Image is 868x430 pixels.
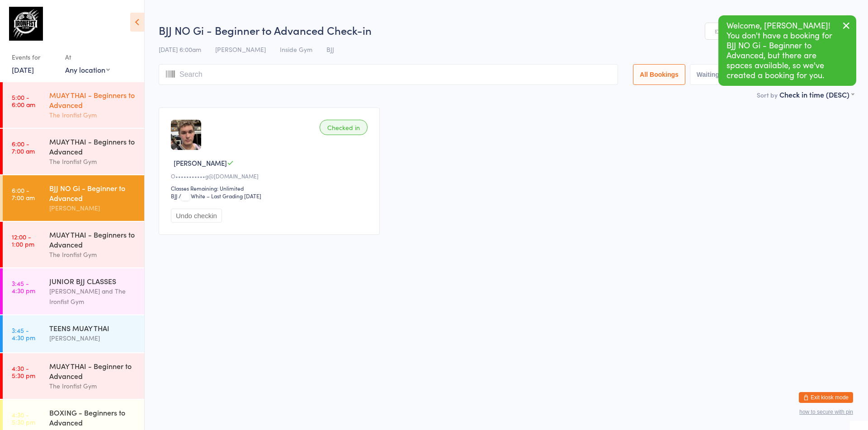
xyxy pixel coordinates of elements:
a: 4:30 -5:30 pmMUAY THAI - Beginner to AdvancedThe Ironfist Gym [3,353,144,399]
img: image1756505430.png [171,120,201,150]
div: Events for [12,50,56,65]
button: Undo checkin [171,209,222,223]
time: 3:45 - 4:30 pm [12,280,35,294]
div: MUAY THAI - Beginners to Advanced [49,90,137,110]
div: At [65,50,110,65]
div: MUAY THAI - Beginners to Advanced [49,136,137,156]
button: Exit kiosk mode [799,392,853,403]
a: 5:00 -6:00 amMUAY THAI - Beginners to AdvancedThe Ironfist Gym [3,82,144,128]
div: Classes Remaining: Unlimited [171,184,370,192]
div: [PERSON_NAME] [49,333,137,343]
time: 4:30 - 5:30 pm [12,411,35,425]
button: how to secure with pin [799,409,853,415]
a: [DATE] [12,65,34,75]
a: 3:45 -4:30 pmTEENS MUAY THAI[PERSON_NAME] [3,315,144,352]
time: 6:00 - 7:00 am [12,140,35,154]
span: [PERSON_NAME] [215,45,266,54]
time: 3:45 - 4:30 pm [12,327,35,341]
div: JUNIOR BJJ CLASSES [49,276,137,286]
div: BOXING - Beginners to Advanced [49,407,137,427]
div: The Ironfist Gym [49,381,137,391]
img: The Ironfist Gym [9,7,43,41]
div: O•••••••••••g@[DOMAIN_NAME] [171,172,370,180]
div: [PERSON_NAME] [49,203,137,213]
div: TEENS MUAY THAI [49,323,137,333]
div: [PERSON_NAME] and The Ironfist Gym [49,286,137,307]
button: Waiting [690,64,726,85]
span: Inside Gym [280,45,312,54]
span: BJJ [326,45,334,54]
a: 6:00 -7:00 amMUAY THAI - Beginners to AdvancedThe Ironfist Gym [3,129,144,174]
h2: BJJ NO Gi - Beginner to Advanced Check-in [159,23,854,37]
time: 4:30 - 5:30 pm [12,365,35,379]
div: The Ironfist Gym [49,156,137,167]
span: [PERSON_NAME] [174,158,227,168]
div: MUAY THAI - Beginners to Advanced [49,229,137,249]
div: Any location [65,65,110,75]
button: All Bookings [633,64,685,85]
span: / White – Last Grading [DATE] [179,192,261,200]
span: [DATE] 6:00am [159,45,201,54]
label: Sort by [757,90,778,99]
time: 12:00 - 1:00 pm [12,233,34,248]
time: 5:00 - 6:00 am [12,93,35,108]
div: Check in time (DESC) [779,89,854,99]
div: BJJ [171,192,177,200]
div: Checked in [320,120,368,135]
div: MUAY THAI - Beginner to Advanced [49,361,137,381]
a: 6:00 -7:00 amBJJ NO Gi - Beginner to Advanced[PERSON_NAME] [3,175,144,221]
div: BJJ NO Gi - Beginner to Advanced [49,183,137,203]
div: The Ironfist Gym [49,249,137,260]
input: Search [159,64,618,85]
a: 3:45 -4:30 pmJUNIOR BJJ CLASSES[PERSON_NAME] and The Ironfist Gym [3,268,144,314]
div: The Ironfist Gym [49,110,137,120]
a: 12:00 -1:00 pmMUAY THAI - Beginners to AdvancedThe Ironfist Gym [3,222,144,267]
div: Welcome, [PERSON_NAME]! You don't have a booking for BJJ NO Gi - Beginner to Advanced, but there ... [718,15,856,86]
time: 6:00 - 7:00 am [12,187,35,201]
